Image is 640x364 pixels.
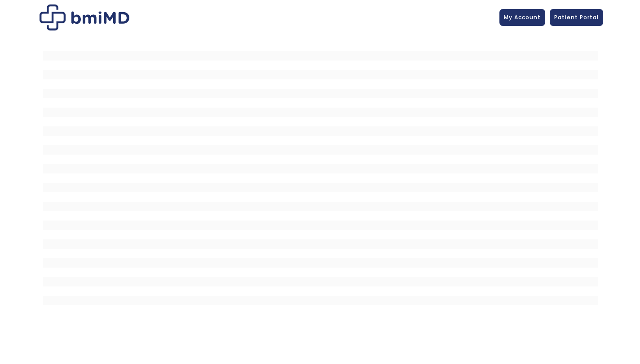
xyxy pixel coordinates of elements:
[550,9,603,26] a: Patient Portal
[40,4,129,30] img: Patient Messaging Portal
[504,13,541,21] span: My Account
[554,13,599,21] span: Patient Portal
[43,42,598,311] iframe: MDI Patient Messaging Portal
[499,9,545,26] a: My Account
